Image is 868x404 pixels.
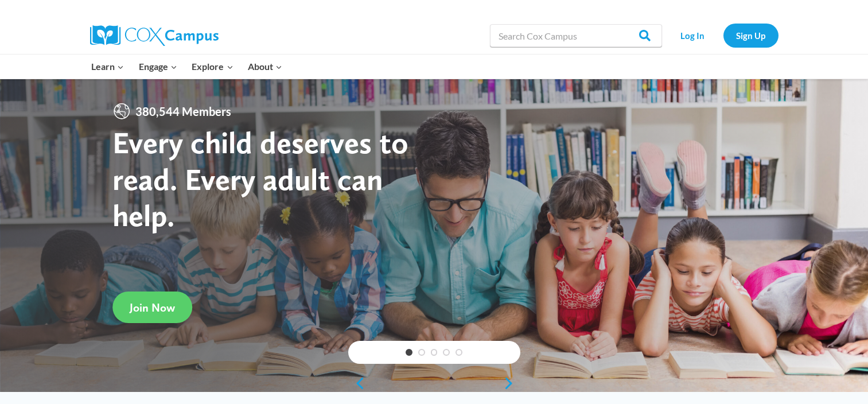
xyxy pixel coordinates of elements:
[406,349,412,356] a: 1
[668,24,779,47] nav: Secondary Navigation
[723,24,779,47] a: Sign Up
[490,24,662,47] input: Search Cox Campus
[131,102,236,121] span: 380,544 Members
[348,372,520,395] div: content slider buttons
[84,55,290,79] nav: Primary Navigation
[130,301,175,314] span: Join Now
[90,25,219,46] img: Cox Campus
[91,59,124,74] span: Learn
[443,349,450,356] a: 4
[139,59,177,74] span: Engage
[503,376,520,390] a: next
[348,376,365,390] a: previous
[192,59,233,74] span: Explore
[456,349,462,356] a: 5
[418,349,425,356] a: 2
[431,349,438,356] a: 3
[112,124,408,234] strong: Every child deserves to read. Every adult can help.
[668,24,718,47] a: Log In
[248,59,282,74] span: About
[112,292,192,323] a: Join Now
